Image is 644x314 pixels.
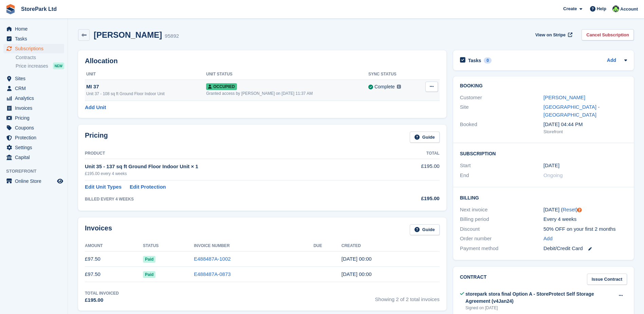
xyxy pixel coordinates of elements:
span: Capital [15,153,56,162]
a: E488487A-0873 [194,271,231,277]
a: Preview store [56,177,64,185]
div: Order number [460,235,544,243]
div: 50% OFF on your first 2 months [544,225,627,233]
span: Storefront [6,168,68,175]
td: £97.50 [85,251,143,267]
a: Guide [410,132,440,143]
th: Total [390,148,440,159]
div: 95892 [165,32,179,40]
a: menu [3,44,64,53]
a: menu [3,74,64,83]
span: Tasks [15,34,56,43]
div: Payment method [460,245,544,252]
span: Sites [15,74,56,83]
div: NEW [53,63,64,69]
span: Online Store [15,176,56,186]
a: Add [607,57,616,65]
a: menu [3,153,64,162]
div: Total Invoiced [85,290,119,296]
a: Cancel Subscription [582,29,634,40]
span: Subscriptions [15,44,56,53]
div: Site [460,103,544,119]
a: menu [3,113,64,123]
time: 2025-08-23 23:00:30 UTC [342,256,372,262]
a: View on Stripe [533,29,574,40]
span: CRM [15,84,56,93]
h2: Subscription [460,150,627,157]
a: menu [3,24,64,34]
a: menu [3,93,64,103]
th: Amount [85,241,143,251]
h2: Allocation [85,57,440,65]
span: Create [563,5,577,12]
a: menu [3,103,64,113]
div: £195.00 [85,296,119,304]
div: Start [460,162,544,170]
a: Price increases NEW [16,62,64,70]
div: Customer [460,94,544,102]
div: Complete [374,83,395,90]
span: View on Stripe [535,32,566,38]
time: 2025-07-26 23:00:00 UTC [544,162,559,170]
a: menu [3,123,64,133]
a: Add Unit [85,104,106,111]
th: Due [313,241,341,251]
a: Contracts [16,54,64,61]
h2: Booking [460,83,627,89]
div: Storefront [544,128,627,135]
a: Reset [563,207,576,212]
div: Billing period [460,215,544,223]
span: Home [15,24,56,34]
img: icon-info-grey-7440780725fd019a000dd9b08b2336e03edf1995a4989e88bcd33f0948082b44.svg [397,85,401,89]
th: Status [143,241,194,251]
a: menu [3,133,64,142]
div: Granted access by [PERSON_NAME] on [DATE] 11:37 AM [206,90,368,97]
td: £97.50 [85,267,143,282]
th: Product [85,148,390,159]
a: menu [3,176,64,186]
div: Tooltip anchor [576,207,583,213]
th: Sync Status [368,69,418,80]
h2: Pricing [85,132,108,143]
span: Account [620,6,638,13]
a: menu [3,34,64,43]
div: [DATE] ( ) [544,206,627,214]
a: Add [544,235,553,243]
a: E488487A-1002 [194,256,231,262]
span: Pricing [15,113,56,123]
a: Edit Unit Types [85,183,122,191]
div: storepark stora final Option A - StoreProtect Self Storage Agreement (v4Jan24) [465,291,614,305]
h2: Tasks [468,57,481,64]
div: Next invoice [460,206,544,214]
h2: Contract [460,274,487,285]
div: Unit 37 - 108 sq ft Ground Floor Indoor Unit [86,91,206,97]
h2: Invoices [85,224,112,235]
a: menu [3,143,64,152]
time: 2025-07-26 23:00:20 UTC [342,271,372,277]
th: Invoice Number [194,241,313,251]
div: £195.00 [390,195,440,203]
span: Occupied [206,83,237,90]
div: Discount [460,225,544,233]
h2: [PERSON_NAME] [94,30,162,39]
div: Unit 35 - 137 sq ft Ground Floor Indoor Unit × 1 [85,163,390,171]
th: Unit Status [206,69,368,80]
div: Booked [460,121,544,135]
a: StorePark Ltd [18,3,59,15]
a: [PERSON_NAME] [544,94,585,100]
a: Guide [410,224,440,235]
h2: Billing [460,194,627,201]
span: Help [597,5,606,12]
span: Analytics [15,93,56,103]
a: Issue Contract [587,274,627,285]
span: Ongoing [544,172,563,178]
td: £195.00 [390,159,440,180]
span: Settings [15,143,56,152]
div: Debit/Credit Card [544,245,627,252]
a: [GEOGRAPHIC_DATA] - [GEOGRAPHIC_DATA] [544,104,600,118]
div: £195.00 every 4 weeks [85,171,390,177]
img: stora-icon-8386f47178a22dfd0bd8f6a31ec36ba5ce8667c1dd55bd0f319d3a0aa187defe.svg [5,4,16,14]
span: Paid [143,256,155,263]
img: Ryan Mulcahy [612,5,619,12]
th: Unit [85,69,206,80]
